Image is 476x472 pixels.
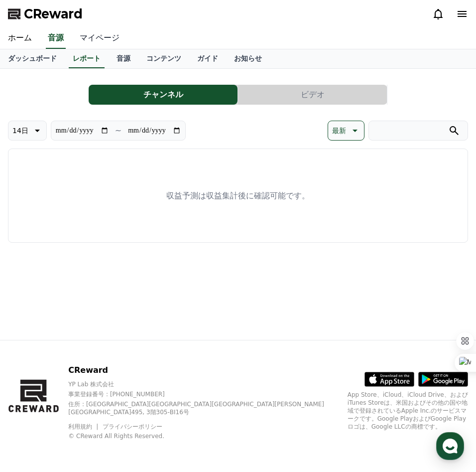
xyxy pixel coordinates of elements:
[348,391,468,431] p: App Store、iCloud、iCloud Drive、およびiTunes Storeは、米国およびその他の国や地域で登録されているApple Inc.のサービスマークです。Google P...
[109,49,138,68] a: 音源
[226,49,270,68] a: お知らせ
[68,364,347,376] p: CReward
[115,125,121,137] p: ~
[68,390,347,398] p: 事業登録番号 : [PHONE_NUMBER]
[103,423,162,430] a: プライバシーポリシー
[66,316,128,341] a: Messages
[46,28,66,49] a: 音源
[68,400,347,416] p: 住所 : [GEOGRAPHIC_DATA][GEOGRAPHIC_DATA][GEOGRAPHIC_DATA][PERSON_NAME][GEOGRAPHIC_DATA]495, 3階305-...
[69,49,105,68] a: レポート
[83,331,112,339] span: Messages
[128,316,191,341] a: Settings
[147,331,172,339] span: Settings
[138,49,189,68] a: コンテンツ
[189,49,226,68] a: ガイド
[24,6,83,22] span: CReward
[68,423,100,430] a: 利用規約
[238,85,387,105] button: ビデオ
[8,121,47,141] button: 14日
[89,85,238,105] button: チャンネル
[25,331,43,339] span: Home
[12,124,28,138] p: 14日
[68,432,347,440] p: © CReward All Rights Reserved.
[332,124,346,138] p: 最新
[328,121,364,141] button: 最新
[3,316,66,341] a: Home
[166,190,310,202] p: 収益予測は収益集計後に確認可能です。
[68,380,347,388] p: YP Lab 株式会社
[238,85,387,105] a: ビデオ
[89,85,238,105] a: チャンネル
[72,28,127,49] a: マイページ
[8,6,83,22] a: CReward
